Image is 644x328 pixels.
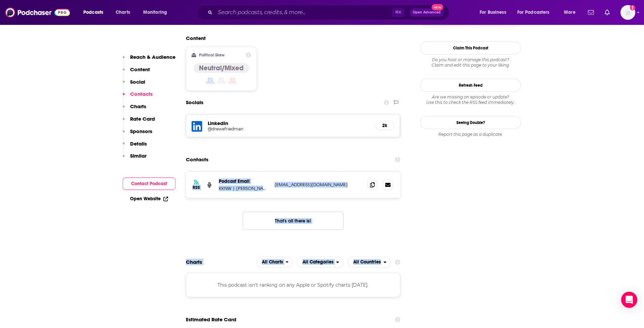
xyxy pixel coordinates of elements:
a: Charts [111,7,134,18]
button: Claim This Podcast [420,41,521,54]
span: Podcasts [83,8,103,17]
span: Open Advanced [413,11,441,14]
span: Monitoring [143,8,167,17]
p: Podcast Email [219,178,269,184]
button: open menu [513,7,559,18]
h2: Categories [297,257,344,268]
h2: Platforms [256,257,293,268]
button: Reach & Audience [123,54,175,66]
h5: 2k [381,123,389,128]
span: All Countries [353,260,381,264]
p: Similar [130,153,147,159]
p: Sponsors [130,128,152,134]
button: Refresh Feed [420,79,521,92]
span: All Charts [262,260,283,264]
h3: RSS [193,185,200,190]
svg: Add a profile image [630,5,635,10]
img: Podchaser - Follow, Share and Rate Podcasts [5,6,70,19]
span: All Categories [303,260,333,264]
span: For Business [480,8,506,17]
button: open menu [559,7,584,18]
h4: Neutral/Mixed [199,64,244,72]
span: For Podcasters [517,8,550,17]
button: open menu [297,257,344,268]
span: Do you host or manage this podcast? [420,57,521,63]
span: New [432,4,444,10]
button: Open AdvancedNew [410,8,444,16]
button: open menu [348,257,391,268]
h2: Charts [186,259,202,265]
input: Search podcasts, credits, & more... [215,7,392,18]
div: This podcast isn't ranking on any Apple or Spotify charts [DATE]. [186,273,400,297]
h2: Political Skew [199,53,225,57]
button: Social [123,79,145,91]
button: Details [123,140,147,153]
span: Estimated Rate Card [186,313,236,326]
p: Rate Card [130,116,155,122]
h5: @drewefriedman [208,126,315,131]
button: open menu [475,7,515,18]
a: Open Website [130,196,168,202]
h2: Content [186,35,395,41]
span: More [564,8,575,17]
div: Search podcasts, credits, & more... [203,5,456,20]
button: Rate Card [123,116,155,128]
button: Contact Podcast [123,177,175,190]
span: Logged in as BaltzandCompany [620,5,635,20]
button: Sponsors [123,128,152,140]
div: Report this page as a duplicate. [420,132,521,137]
div: Open Intercom Messenger [621,292,637,308]
button: open menu [79,7,112,18]
button: Nothing here. [243,212,344,230]
span: ⌘ K [392,8,404,17]
button: Content [123,66,150,79]
a: Show notifications dropdown [602,7,612,18]
button: Similar [123,153,147,165]
p: Content [130,66,150,73]
span: Charts [116,8,130,17]
div: Claim and edit this page to your liking. [420,57,521,68]
a: Seeing Double? [420,116,521,129]
button: Show profile menu [620,5,635,20]
p: Details [130,140,147,147]
button: open menu [256,257,293,268]
p: Charts [130,103,146,110]
h2: Contacts [186,153,208,166]
a: Show notifications dropdown [585,7,597,18]
a: @drewefriedman [208,126,370,131]
h2: Socials [186,96,203,109]
button: Contacts [123,91,153,103]
h2: Countries [348,257,391,268]
button: open menu [138,7,176,18]
p: Contacts [130,91,153,97]
img: User Profile [620,5,635,20]
div: Are we missing an episode or update? Use this to check the RSS feed immediately. [420,94,521,105]
h5: LinkedIn [208,120,370,126]
p: Social [130,79,145,85]
p: [EMAIL_ADDRESS][DOMAIN_NAME] [275,182,362,188]
p: Reach & Audience [130,54,175,60]
button: Charts [123,103,146,116]
p: KKNW | [PERSON_NAME] Radio [219,186,269,191]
